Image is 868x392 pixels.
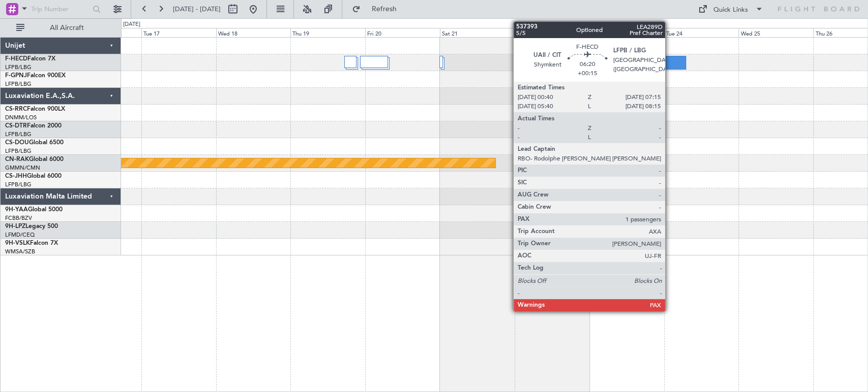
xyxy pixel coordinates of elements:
span: 9H-LPZ [5,223,25,230]
a: CS-RRCFalcon 900LX [5,106,65,112]
a: LFPB/LBG [5,181,32,188]
div: Wed 18 [216,28,291,37]
a: LFPB/LBG [5,63,32,71]
span: [DATE] - [DATE] [173,5,221,14]
span: CS-DOU [5,140,29,146]
div: Fri 20 [365,28,440,37]
a: LFPB/LBG [5,80,32,88]
a: DNMM/LOS [5,114,37,121]
div: Thu 19 [290,28,365,37]
span: F-GPNJ [5,73,27,79]
a: F-GPNJFalcon 900EX [5,73,66,79]
span: Refresh [363,6,405,13]
span: CS-DTR [5,123,27,129]
button: All Aircraft [11,20,110,36]
a: 9H-YAAGlobal 5000 [5,207,63,213]
span: CS-RRC [5,106,27,112]
a: FCBB/BZV [5,214,32,222]
a: F-HECDFalcon 7X [5,56,55,62]
div: Mon 23 [589,28,664,37]
span: CN-RAK [5,156,29,162]
a: CS-DTRFalcon 2000 [5,123,62,129]
a: GMMN/CMN [5,164,40,172]
input: Trip Number [31,2,89,17]
span: F-HECD [5,56,27,62]
a: WMSA/SZB [5,248,35,255]
div: Wed 25 [738,28,813,37]
span: 9H-VSLK [5,240,30,246]
div: Tue 17 [141,28,216,37]
span: 9H-YAA [5,207,28,213]
div: Sat 21 [440,28,515,37]
a: LFMD/CEQ [5,231,35,239]
a: 9H-VSLKFalcon 7X [5,240,58,246]
a: CS-DOUGlobal 6500 [5,140,64,146]
a: LFPB/LBG [5,147,32,155]
button: Refresh [347,1,408,17]
button: Quick Links [693,1,768,17]
span: All Aircraft [26,24,107,31]
div: Tue 24 [664,28,739,37]
span: CS-JHH [5,173,27,179]
a: 9H-LPZLegacy 500 [5,223,58,230]
img: arrow-gray.svg [649,60,655,64]
div: [DATE] [123,20,140,29]
div: Quick Links [713,5,748,15]
div: Sun 22 [515,28,589,37]
a: LFPB/LBG [5,130,32,138]
a: CN-RAKGlobal 6000 [5,156,64,162]
a: CS-JHHGlobal 6000 [5,173,62,179]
